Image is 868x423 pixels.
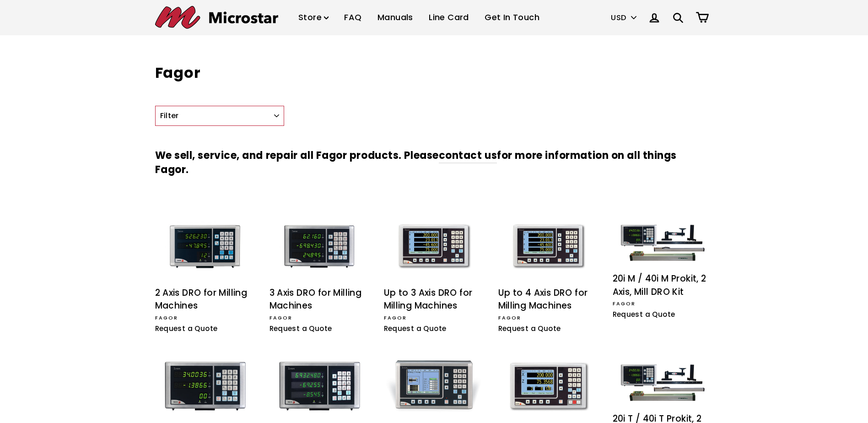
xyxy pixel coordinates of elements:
[613,272,713,298] div: 20i M / 40i M Prokit, 2 Axis, Mill DRO Kit
[498,215,599,336] a: Up to 4 Axis DRO for Milling Machines Up to 4 Axis DRO for Milling Machines Fagor Request a Quote
[384,324,447,333] span: Request a Quote
[155,135,713,191] h3: We sell, service, and repair all Fagor products. Please for more information on all things Fagor.
[155,324,218,333] span: Request a Quote
[157,215,253,279] img: 2 Axis DRO for Milling Machines
[501,355,596,418] img: Up to 4 Axis DRO for Lathes with CSS
[384,314,485,322] div: Fagor
[498,314,599,322] div: Fagor
[386,215,482,279] img: Up to 3 Axis DRO for Milling Machines
[478,4,546,31] a: Get In Touch
[371,4,420,31] a: Manuals
[498,324,561,333] span: Request a Quote
[270,215,370,336] a: 3 Axis DRO for Milling Machines 3 Axis DRO for Milling Machines Fagor Request a Quote
[270,324,332,333] span: Request a Quote
[155,6,278,29] img: Microstar Electronics
[439,148,497,163] a: contact us
[613,215,713,323] a: 20i M / 40i M Prokit, 2 Axis, Mill DRO Kit 20i M / 40i M Prokit, 2 Axis, Mill DRO Kit Fagor Reque...
[270,287,370,313] div: 3 Axis DRO for Milling Machines
[272,215,367,279] img: 3 Axis DRO for Milling Machines
[291,4,335,31] a: Store
[422,4,476,31] a: Line Card
[613,309,675,319] span: Request a Quote
[270,314,370,322] div: Fagor
[155,287,256,313] div: 2 Axis DRO for Milling Machines
[386,355,482,418] img: Up to 3 Axis DRO for Lathes
[155,63,713,83] h1: Fagor
[157,355,253,418] img: 2 Axis DRO for Lathes
[272,355,367,418] img: 3 Axis DRO for Lathes
[291,4,546,31] ul: Primary
[384,215,485,336] a: Up to 3 Axis DRO for Milling Machines Up to 3 Axis DRO for Milling Machines Fagor Request a Quote
[615,355,711,405] img: 20i T / 40i T Prokit, 2 Axis, Lathe DRO Kit
[613,300,713,308] div: Fagor
[615,215,711,266] img: 20i M / 40i M Prokit, 2 Axis, Mill DRO Kit
[498,287,599,313] div: Up to 4 Axis DRO for Milling Machines
[501,215,596,279] img: Up to 4 Axis DRO for Milling Machines
[155,314,256,322] div: Fagor
[384,287,485,313] div: Up to 3 Axis DRO for Milling Machines
[337,4,368,31] a: FAQ
[155,215,256,336] a: 2 Axis DRO for Milling Machines 2 Axis DRO for Milling Machines Fagor Request a Quote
